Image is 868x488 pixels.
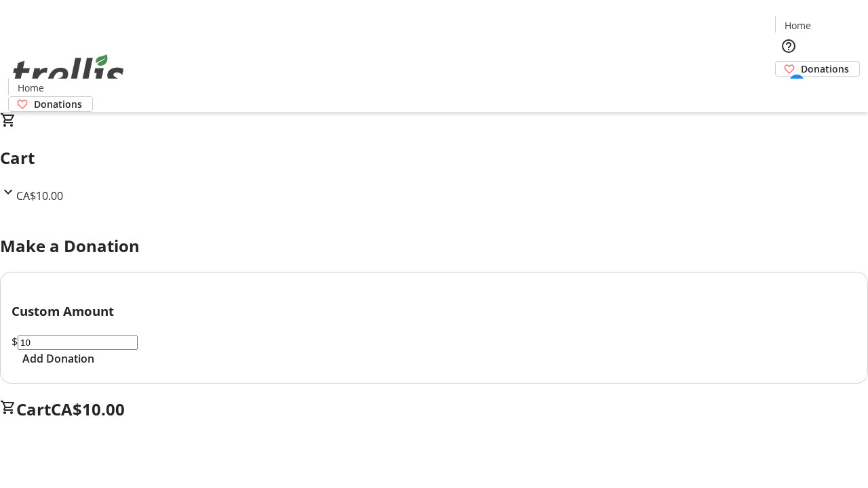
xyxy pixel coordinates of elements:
[51,398,125,420] span: CA$10.00
[8,39,129,107] img: Orient E2E Organization m8b8QOTwRL's Logo
[785,18,811,33] span: Home
[776,18,819,33] a: Home
[12,302,856,321] h3: Custom Amount
[801,62,849,76] span: Donations
[22,350,94,367] span: Add Donation
[18,81,44,95] span: Home
[775,61,860,77] a: Donations
[775,77,802,104] button: Cart
[16,188,63,203] span: CA$10.00
[34,97,82,111] span: Donations
[9,81,52,95] a: Home
[12,350,105,367] button: Add Donation
[18,335,138,350] input: Donation Amount
[8,96,93,112] a: Donations
[775,33,802,60] button: Help
[12,334,18,349] span: $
